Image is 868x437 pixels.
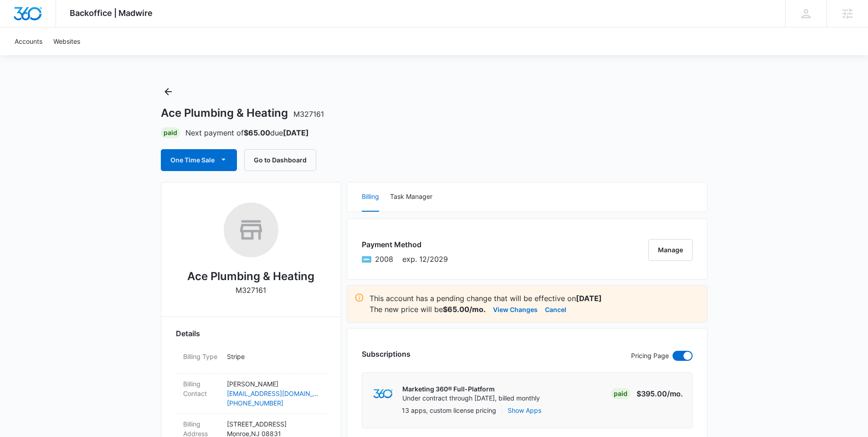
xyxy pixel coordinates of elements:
[244,128,270,137] strong: $65.00
[70,8,153,18] span: Backoffice | Madwire
[402,254,448,265] span: exp. 12/2029
[227,379,319,389] p: [PERSON_NAME]
[283,128,309,137] strong: [DATE]
[362,349,411,359] h3: Subscriptions
[48,27,86,55] a: Websites
[9,27,48,55] a: Accounts
[185,127,309,138] p: Next payment of due
[176,328,200,339] span: Details
[402,406,496,415] p: 13 apps, custom license pricing
[161,149,237,171] button: One Time Sale
[402,394,540,403] p: Under contract through [DATE], billed monthly
[370,293,700,304] p: This account has a pending change that will be effective on
[443,305,486,314] strong: $65.00/mo.
[370,304,486,315] p: The new price will be
[576,294,602,303] strong: [DATE]
[545,304,566,315] button: Cancel
[493,304,538,315] button: View Changes
[227,389,319,398] a: [EMAIL_ADDRESS][DOMAIN_NAME]
[227,352,319,361] p: Stripe
[390,182,432,212] button: Task Manager
[183,352,220,361] dt: Billing Type
[375,254,393,265] span: American Express ending with
[161,127,180,138] div: Paid
[373,389,393,399] img: marketing360Logo
[508,406,541,415] button: Show Apps
[183,379,220,398] dt: Billing Contact
[187,268,314,285] h2: Ace Plumbing & Heating
[362,239,448,250] h3: Payment Method
[176,374,326,414] div: Billing Contact[PERSON_NAME][EMAIL_ADDRESS][DOMAIN_NAME][PHONE_NUMBER]
[293,109,324,119] span: M327161
[648,239,693,261] button: Manage
[161,106,324,120] h1: Ace Plumbing & Heating
[611,388,630,399] div: Paid
[667,389,683,398] span: /mo.
[227,398,319,408] a: [PHONE_NUMBER]
[176,346,326,374] div: Billing TypeStripe
[244,149,316,171] button: Go to Dashboard
[161,84,175,99] button: Back
[637,388,683,399] p: $395.00
[402,385,540,394] p: Marketing 360® Full-Platform
[631,351,669,361] p: Pricing Page
[362,182,379,212] button: Billing
[236,285,266,296] p: M327161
